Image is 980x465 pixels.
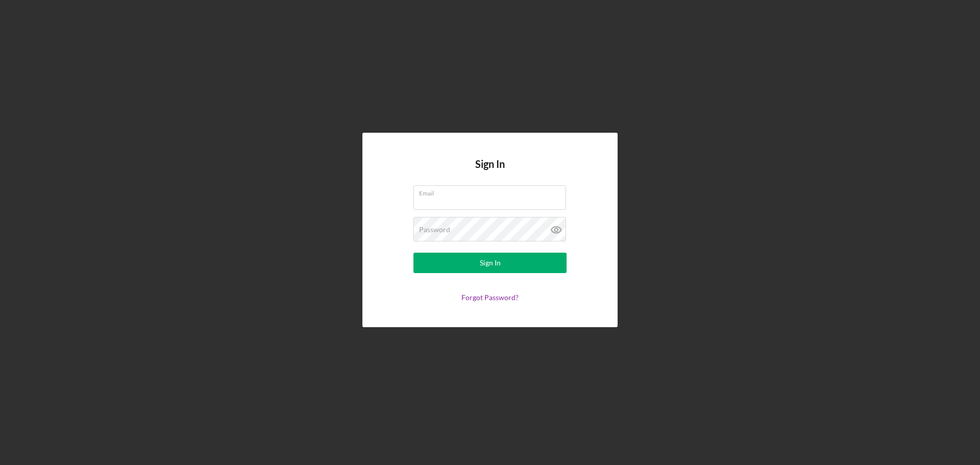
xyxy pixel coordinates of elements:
[480,253,501,273] div: Sign In
[461,293,519,302] a: Forgot Password?
[413,253,567,273] button: Sign In
[475,158,505,185] h4: Sign In
[419,226,450,234] label: Password
[419,186,566,197] label: Email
